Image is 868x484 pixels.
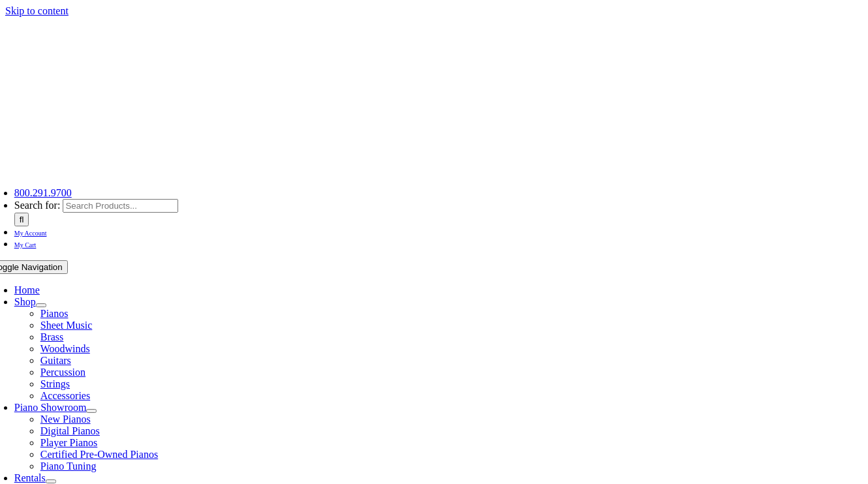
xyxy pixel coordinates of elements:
span: Search for: [14,200,61,211]
a: Piano Tuning [40,461,97,472]
a: Digital Pianos [40,425,100,436]
button: Open submenu of Rentals [46,479,56,483]
span: My Account [14,230,47,237]
button: Open submenu of Piano Showroom [86,409,97,413]
a: Guitars [40,355,71,366]
a: Rentals [14,472,46,483]
input: Search Products... [63,199,178,213]
a: New Pianos [40,414,91,425]
button: Open submenu of Shop [36,303,46,307]
a: Woodwinds [40,343,90,354]
a: Strings [40,378,70,389]
a: My Account [14,226,47,237]
a: Accessories [40,390,90,401]
a: Home [14,284,40,295]
a: 800.291.9700 [14,187,72,198]
a: Pianos [40,308,69,319]
a: Piano Showroom [14,402,87,413]
a: Sheet Music [40,320,93,331]
a: My Cart [14,238,37,249]
a: Percussion [40,367,85,378]
a: Player Pianos [40,437,98,448]
input: Search [14,213,29,226]
a: Shop [14,296,36,307]
span: My Cart [14,241,37,249]
a: Skip to content [5,5,69,16]
a: Brass [40,331,64,342]
a: Certified Pre-Owned Pianos [40,449,158,460]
